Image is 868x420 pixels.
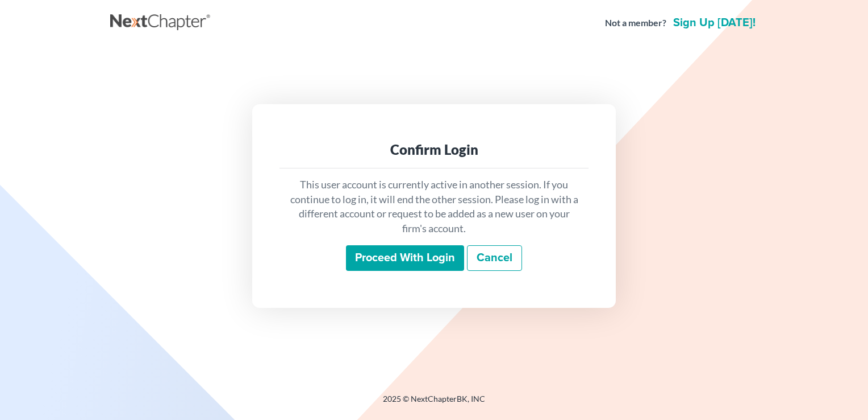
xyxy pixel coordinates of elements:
[467,245,522,271] a: Cancel
[289,178,579,236] p: This user account is currently active in another session. If you continue to log in, it will end ...
[110,393,758,414] div: 2025 © NextChapterBK, INC
[605,17,666,30] strong: Not a member?
[671,17,758,28] a: Sign up [DATE]!
[346,245,464,271] input: Proceed with login
[289,141,579,159] div: Confirm Login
